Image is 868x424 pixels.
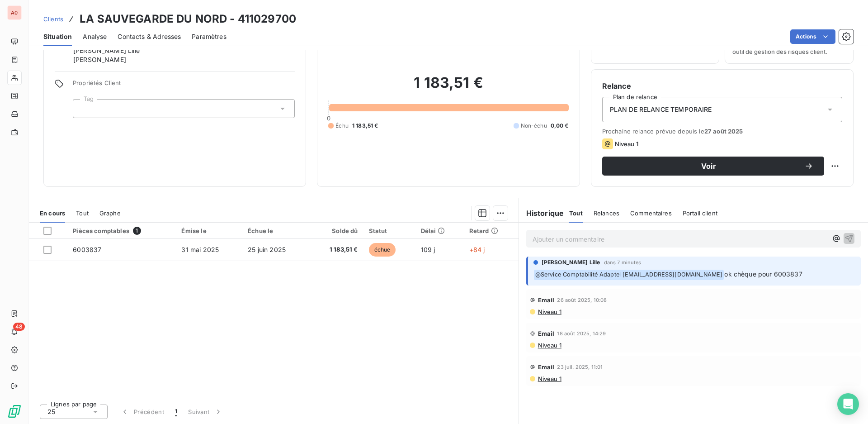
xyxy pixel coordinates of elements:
[335,122,349,130] span: Échu
[315,227,358,234] div: Solde dû
[170,402,183,421] button: 1
[13,323,25,331] span: 48
[73,46,140,55] span: [PERSON_NAME] Lille
[421,246,435,253] span: 109 j
[43,15,63,23] span: Clients
[704,128,743,135] span: 27 août 2025
[534,270,724,280] span: @ Service Comptabilité Adaptel [EMAIL_ADDRESS][DOMAIN_NAME]
[569,210,583,217] span: Tout
[557,331,606,336] span: 18 août 2025, 14:29
[521,122,547,130] span: Non-échu
[630,210,672,217] span: Commentaires
[192,32,226,41] span: Paramètres
[43,14,63,24] a: Clients
[183,402,228,421] button: Suivant
[133,227,141,235] span: 1
[327,114,330,122] span: 0
[724,270,802,278] span: ok chèque pour 6003837
[369,227,410,234] div: Statut
[837,393,859,415] div: Open Intercom Messenger
[551,122,569,130] span: 0,00 €
[175,407,177,416] span: 1
[602,81,842,91] h6: Relance
[181,227,237,234] div: Émise le
[538,363,555,371] span: Email
[557,364,603,370] span: 23 juil. 2025, 11:01
[80,11,296,27] h3: LA SAUVEGARDE DU NORD - 411029700
[537,342,561,349] span: Niveau 1
[73,246,101,253] span: 6003837
[248,227,304,234] div: Échue le
[7,5,22,20] div: A0
[73,227,170,235] div: Pièces comptables
[594,210,619,217] span: Relances
[83,32,107,41] span: Analyse
[43,32,72,41] span: Situation
[542,258,600,267] span: [PERSON_NAME] Lille
[538,296,555,304] span: Email
[80,105,88,113] input: Ajouter une valeur
[538,330,555,337] span: Email
[73,55,126,64] span: [PERSON_NAME]
[47,407,55,416] span: 25
[613,162,804,170] span: Voir
[248,246,286,253] span: 25 juin 2025
[73,79,295,92] span: Propriétés Client
[99,210,121,217] span: Graphe
[328,74,568,101] h2: 1 183,51 €
[610,105,712,114] span: PLAN DE RELANCE TEMPORAIRE
[602,128,842,135] span: Prochaine relance prévue depuis le
[421,227,458,234] div: Délai
[537,375,561,382] span: Niveau 1
[315,245,358,254] span: 1 183,51 €
[181,246,219,253] span: 31 mai 2025
[790,29,835,44] button: Actions
[352,122,378,130] span: 1 183,51 €
[615,140,638,148] span: Niveau 1
[537,308,561,315] span: Niveau 1
[115,402,170,421] button: Précédent
[469,227,513,234] div: Retard
[557,297,607,303] span: 26 août 2025, 10:08
[118,32,181,41] span: Contacts & Adresses
[7,404,22,419] img: Logo LeanPay
[602,157,824,176] button: Voir
[683,210,717,217] span: Portail client
[40,210,65,217] span: En cours
[469,246,485,253] span: +84 j
[369,243,396,257] span: échue
[76,210,89,217] span: Tout
[604,260,642,265] span: dans 7 minutes
[519,208,564,219] h6: Historique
